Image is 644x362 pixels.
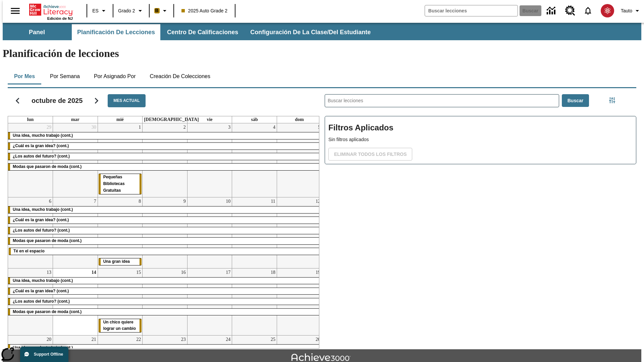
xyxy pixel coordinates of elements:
[205,116,214,123] a: viernes
[70,116,81,123] a: martes
[8,153,322,160] div: ¿Los autos del futuro? (cont.)
[143,123,187,197] td: 2 de octubre de 2025
[245,24,376,40] button: Configuración de la clase/del estudiante
[277,197,322,268] td: 12 de octubre de 2025
[53,123,98,197] td: 30 de septiembre de 2025
[152,5,171,17] button: Boost El color de la clase es anaranjado claro. Cambiar el color de la clase.
[13,289,69,293] span: ¿Cuál es la gran idea? (cont.)
[317,123,322,131] a: 5 de octubre de 2025
[13,207,73,212] span: Una idea, mucho trabajo (cont.)
[13,278,73,283] span: Una idea, mucho trabajo (cont.)
[98,268,143,336] td: 15 de octubre de 2025
[89,68,141,84] button: Por asignado por
[269,268,277,277] a: 18 de octubre de 2025
[13,238,82,243] span: Modas que pasaron de moda (cont.)
[8,68,41,84] button: Por mes
[561,2,579,20] a: Centro de recursos, Se abrirá en una pestaña nueva.
[232,123,277,197] td: 4 de octubre de 2025
[579,2,597,19] a: Notificaciones
[13,299,70,304] span: ¿Los autos del futuro? (cont.)
[224,268,232,277] a: 17 de octubre de 2025
[272,123,277,131] a: 4 de octubre de 2025
[103,259,130,264] span: Una gran idea
[2,85,319,349] div: Calendario
[32,97,83,105] h2: octubre de 2025
[328,120,633,136] h2: Filtros Aplicados
[13,249,45,253] span: Té en el espacio
[277,268,322,336] td: 19 de octubre de 2025
[143,197,187,268] td: 9 de octubre de 2025
[232,197,277,268] td: 11 de octubre de 2025
[89,5,111,17] button: Lenguaje: ES, Selecciona un idioma
[90,336,98,344] a: 21 de octubre de 2025
[45,68,85,84] button: Por semana
[328,136,633,143] p: Sin filtros aplicados
[45,268,53,277] a: 13 de octubre de 2025
[13,228,70,233] span: ¿Los autos del futuro? (cont.)
[143,268,187,336] td: 16 de octubre de 2025
[8,197,53,268] td: 6 de octubre de 2025
[20,347,68,362] button: Support Offline
[98,123,143,197] td: 1 de octubre de 2025
[8,288,322,295] div: ¿Cuál es la gran idea? (cont.)
[562,94,589,107] button: Buscar
[13,143,69,148] span: ¿Cuál es la gran idea? (cont.)
[3,24,70,40] button: Panel
[182,197,187,205] a: 9 de octubre de 2025
[34,352,63,357] span: Support Offline
[29,2,73,20] div: Portada
[8,238,322,244] div: Modas que pasaron de moda (cont.)
[8,206,322,213] div: Una idea, mucho trabajo (cont.)
[277,123,322,197] td: 5 de octubre de 2025
[8,123,53,197] td: 29 de septiembre de 2025
[143,116,200,123] a: jueves
[8,217,322,224] div: ¿Cuál es la gran idea? (cont.)
[108,94,145,107] button: Mes actual
[13,309,82,314] span: Modas que pasaron de moda (cont.)
[187,123,232,197] td: 3 de octubre de 2025
[187,268,232,336] td: 17 de octubre de 2025
[13,154,70,159] span: ¿Los autos del futuro? (cont.)
[8,143,322,149] div: ¿Cuál es la gran idea? (cont.)
[325,116,636,164] div: Filtros Aplicados
[13,164,82,169] span: Modas que pasaron de moda (cont.)
[597,2,618,19] button: Escoja un nuevo avatar
[8,132,322,139] div: Una idea, mucho trabajo (cont.)
[29,3,73,16] a: Portada
[135,336,142,344] a: 22 de octubre de 2025
[8,227,322,234] div: ¿Los autos del futuro? (cont.)
[77,28,155,36] span: Planificación de lecciones
[99,174,142,194] div: Pequeñas Bibliotecas Gratuitas
[47,16,73,20] span: Edición de NJ
[3,24,377,40] div: Subbarra de navegación
[90,268,98,277] a: 14 de octubre de 2025
[425,5,518,16] input: Buscar campo
[137,123,142,131] a: 1 de octubre de 2025
[8,309,322,315] div: Modas que pasaron de moda (cont.)
[53,268,98,336] td: 14 de octubre de 2025
[13,345,73,350] span: Una idea, mucho trabajo (cont.)
[29,28,45,36] span: Panel
[314,197,322,205] a: 12 de octubre de 2025
[137,197,142,205] a: 8 de octubre de 2025
[45,123,53,131] a: 29 de septiembre de 2025
[314,268,322,277] a: 19 de octubre de 2025
[103,320,136,331] span: Un chico quiere lograr un cambio
[180,268,187,277] a: 16 de octubre de 2025
[155,6,159,15] span: B
[92,7,99,14] span: ES
[224,336,232,344] a: 24 de octubre de 2025
[144,68,216,84] button: Creación de colecciones
[269,336,277,344] a: 25 de octubre de 2025
[325,95,559,107] input: Buscar lecciones
[99,258,142,265] div: Una gran idea
[182,123,187,131] a: 2 de octubre de 2025
[167,28,238,36] span: Centro de calificaciones
[227,123,232,131] a: 3 de octubre de 2025
[162,24,244,40] button: Centro de calificaciones
[90,123,98,131] a: 30 de septiembre de 2025
[13,218,69,222] span: ¿Cuál es la gran idea? (cont.)
[103,175,125,193] span: Pequeñas Bibliotecas Gratuitas
[618,5,644,17] button: Perfil/Configuración
[53,197,98,268] td: 7 de octubre de 2025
